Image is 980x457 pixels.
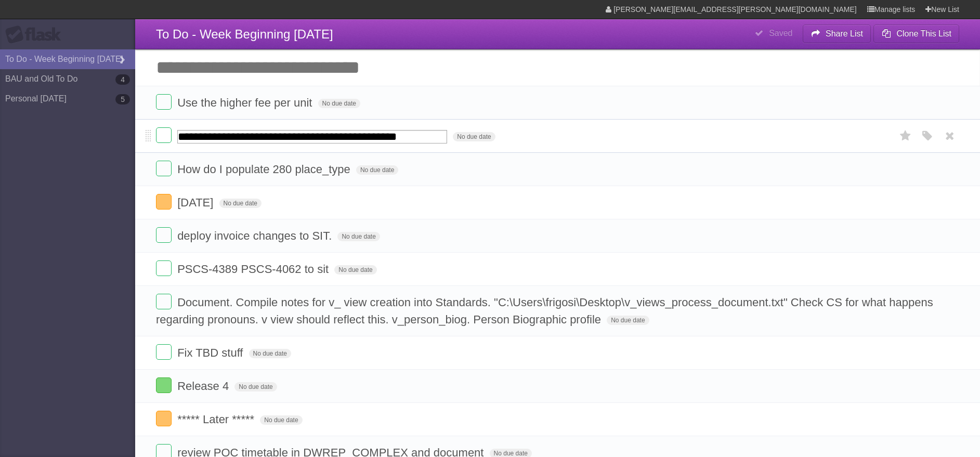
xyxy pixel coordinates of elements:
[156,227,172,243] label: Done
[156,27,333,41] span: To Do - Week Beginning [DATE]
[234,382,277,391] span: No due date
[896,29,951,38] b: Clone This List
[156,344,172,360] label: Done
[337,232,380,241] span: No due date
[177,163,353,176] span: How do I populate 280 place_type
[177,196,216,209] span: [DATE]
[156,411,172,426] label: Done
[219,199,262,208] span: No due date
[249,349,291,358] span: No due date
[156,94,172,110] label: Done
[803,24,871,43] button: Share List
[769,29,792,37] b: Saved
[607,316,649,325] span: No due date
[156,127,172,143] label: Done
[318,99,360,108] span: No due date
[334,265,376,275] span: No due date
[115,74,130,85] b: 4
[896,127,916,145] label: Star task
[260,415,302,425] span: No due date
[826,29,863,38] b: Share List
[156,260,172,276] label: Done
[5,25,68,44] div: Flask
[873,24,959,43] button: Clone This List
[177,96,315,109] span: Use the higher fee per unit
[156,294,172,309] label: Done
[115,94,130,105] b: 5
[156,194,172,210] label: Done
[177,346,245,359] span: Fix TBD stuff
[356,165,398,175] span: No due date
[156,296,933,326] span: Document. Compile notes for v_ view creation into Standards. "C:\Users\frigosi\Desktop\v_views_pr...
[156,161,172,176] label: Done
[177,229,334,242] span: deploy invoice changes to SIT.
[453,132,495,141] span: No due date
[177,380,231,393] span: Release 4
[156,377,172,393] label: Done
[177,263,331,276] span: PSCS-4389 PSCS-4062 to sit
